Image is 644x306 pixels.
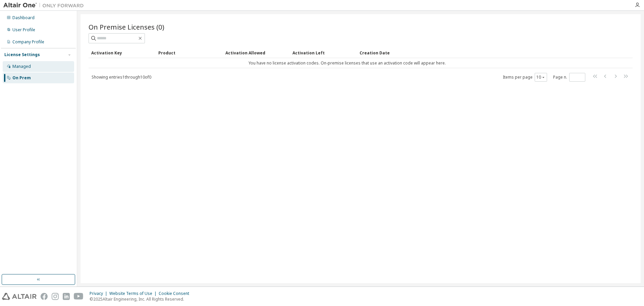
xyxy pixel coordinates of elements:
[3,2,87,9] img: Altair One
[90,291,109,296] div: Privacy
[41,293,48,300] img: facebook.svg
[92,74,151,80] span: Showing entries 1 through 10 of 0
[109,291,159,296] div: Website Terms of Use
[159,291,193,296] div: Cookie Consent
[91,47,153,58] div: Activation Key
[89,58,606,68] td: You have no license activation codes. On-premise licenses that use an activation code will appear...
[52,293,59,300] img: instagram.svg
[90,296,193,302] p: © 2025 Altair Engineering, Inc. All Rights Reserved.
[12,15,35,20] div: Dashboard
[2,293,37,300] img: altair_logo.svg
[360,47,603,58] div: Creation Date
[74,293,84,300] img: youtube.svg
[4,52,40,57] div: License Settings
[553,73,585,82] span: Page n.
[292,47,354,58] div: Activation Left
[536,75,545,80] button: 10
[89,22,164,32] span: On Premise Licenses (0)
[12,75,31,81] div: On Prem
[12,64,31,69] div: Managed
[503,73,547,82] span: Items per page
[12,27,35,33] div: User Profile
[63,293,70,300] img: linkedin.svg
[12,39,44,45] div: Company Profile
[158,47,220,58] div: Product
[225,47,287,58] div: Activation Allowed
